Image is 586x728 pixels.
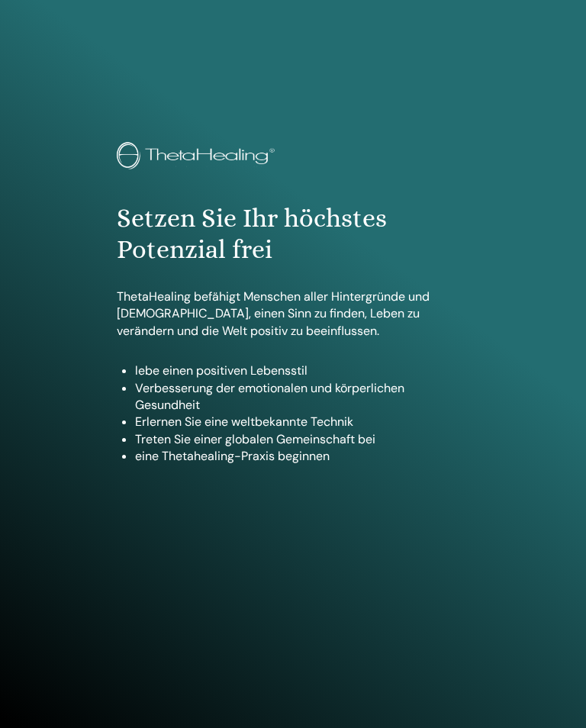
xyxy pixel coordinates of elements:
[135,431,469,448] li: Treten Sie einer globalen Gemeinschaft bei
[135,414,469,430] li: Erlernen Sie eine weltbekannte Technik
[117,203,469,266] h1: Setzen Sie Ihr höchstes Potenzial frei
[135,448,469,465] li: eine Thetahealing-Praxis beginnen
[135,362,469,379] li: lebe einen positiven Lebensstil
[117,288,469,340] p: ThetaHealing befähigt Menschen aller Hintergründe und [DEMOGRAPHIC_DATA], einen Sinn zu finden, L...
[135,380,469,414] li: Verbesserung der emotionalen und körperlichen Gesundheit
